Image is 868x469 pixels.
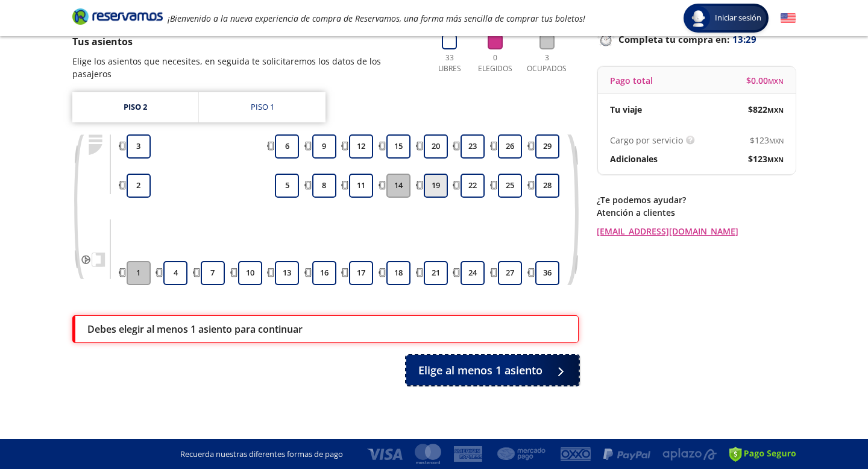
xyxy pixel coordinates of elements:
span: $ 822 [748,103,784,116]
small: MXN [767,105,784,115]
iframe: Messagebird Livechat Widget [798,399,856,457]
button: 14 [386,174,410,198]
a: Piso 2 [72,92,198,122]
p: Atención a clientes [597,206,796,219]
p: Pago total [610,74,653,87]
button: 8 [312,174,336,198]
p: Cargo por servicio [610,134,683,146]
button: 22 [461,174,485,198]
p: Completa tu compra en : [597,31,796,48]
a: Piso 1 [199,92,325,122]
button: 18 [386,261,410,285]
span: Iniciar sesión [710,12,766,24]
button: 19 [424,174,448,198]
button: 15 [386,134,410,159]
button: 5 [275,174,299,198]
span: Elige al menos 1 asiento [418,362,542,379]
span: $ 0.00 [746,74,784,87]
button: 20 [424,134,448,159]
p: 33 Libres [433,52,466,74]
button: 17 [349,261,373,285]
p: 0 Elegidos [475,52,515,74]
button: 21 [424,261,448,285]
a: [EMAIL_ADDRESS][DOMAIN_NAME] [597,225,796,238]
button: English [781,11,796,26]
small: MXN [769,136,784,145]
small: MXN [768,77,784,86]
div: Piso 1 [251,101,274,113]
p: Adicionales [610,153,658,165]
p: Debes elegir al menos 1 asiento para continuar [87,322,303,336]
button: 28 [535,174,559,198]
button: 23 [461,134,485,159]
button: 13 [275,261,299,285]
small: MXN [767,155,784,164]
button: 11 [349,174,373,198]
button: 9 [312,134,336,159]
button: 27 [498,261,522,285]
p: ¿Te podemos ayudar? [597,194,796,206]
button: 6 [275,134,299,159]
button: 12 [349,134,373,159]
p: Tus asientos [72,34,421,49]
button: 1 [127,261,151,285]
span: $ 123 [750,134,784,146]
button: 36 [535,261,559,285]
p: Recuerda nuestras diferentes formas de pago [180,449,343,461]
button: 10 [238,261,262,285]
span: 13:29 [732,33,756,46]
button: Elige al menos 1 asiento [406,355,579,385]
a: Brand Logo [72,7,163,29]
em: ¡Bienvenido a la nueva experiencia de compra de Reservamos, una forma más sencilla de comprar tus... [168,13,585,24]
p: 3 Ocupados [524,52,570,74]
i: Brand Logo [72,7,163,25]
button: 7 [201,261,225,285]
p: Elige los asientos que necesites, en seguida te solicitaremos los datos de los pasajeros [72,55,421,80]
p: Tu viaje [610,103,642,116]
button: 16 [312,261,336,285]
button: 29 [535,134,559,159]
button: 2 [127,174,151,198]
button: 4 [163,261,187,285]
button: 24 [461,261,485,285]
button: 3 [127,134,151,159]
button: 25 [498,174,522,198]
span: $ 123 [748,153,784,165]
button: 26 [498,134,522,159]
